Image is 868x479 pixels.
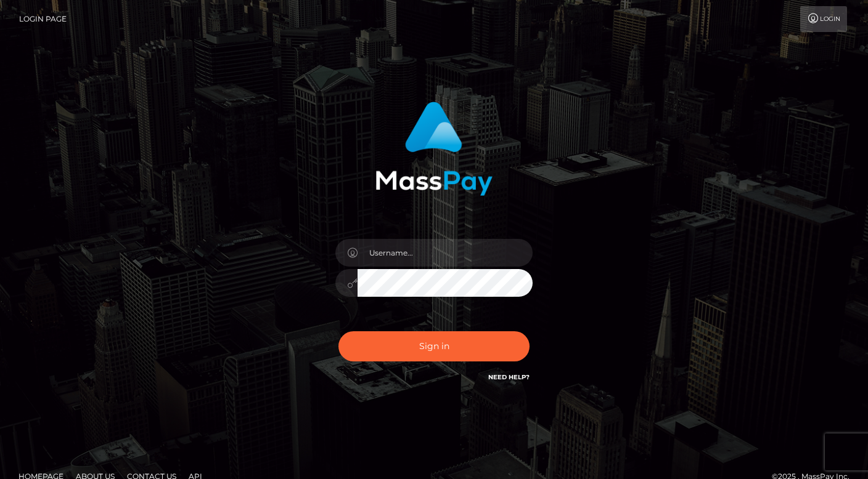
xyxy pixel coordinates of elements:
[488,373,530,381] a: Need Help?
[358,239,533,267] input: Username...
[338,331,530,361] button: Sign in
[800,6,847,32] a: Login
[19,6,67,32] a: Login Page
[375,102,493,196] img: MassPay Login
